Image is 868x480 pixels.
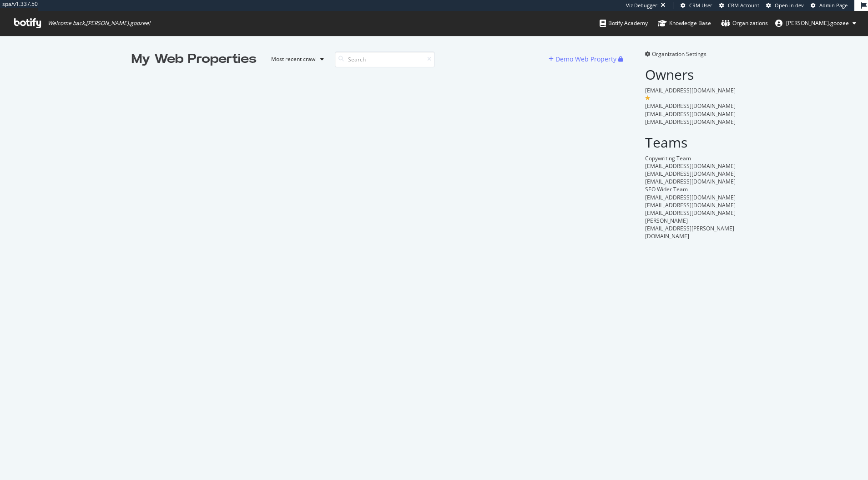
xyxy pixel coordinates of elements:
div: Most recent crawl [271,56,317,62]
a: Knowledge Base [658,11,711,36]
span: [EMAIL_ADDRESS][DOMAIN_NAME] [645,201,736,209]
span: [EMAIL_ADDRESS][DOMAIN_NAME] [645,118,736,126]
span: [EMAIL_ADDRESS][DOMAIN_NAME] [645,209,736,217]
div: SEO Wider Team [645,185,737,193]
h2: Teams [645,135,737,150]
span: CRM User [689,2,712,9]
span: [EMAIL_ADDRESS][DOMAIN_NAME] [645,162,736,170]
div: Botify Academy [600,19,648,28]
span: [EMAIL_ADDRESS][DOMAIN_NAME] [645,102,736,110]
a: Botify Academy [600,11,648,36]
div: Organizations [721,19,768,28]
a: CRM Account [719,2,759,9]
span: fred.goozee [786,19,849,27]
button: Demo Web Property [549,52,618,66]
div: [PERSON_NAME] [645,217,737,225]
a: CRM User [681,2,712,9]
div: Knowledge Base [658,19,711,28]
span: Admin Page [819,2,848,9]
div: Copywriting Team [645,154,737,162]
a: Open in dev [766,2,804,9]
div: Viz Debugger: [626,2,659,9]
h2: Owners [645,67,737,82]
span: [EMAIL_ADDRESS][DOMAIN_NAME] [645,178,736,185]
span: [EMAIL_ADDRESS][PERSON_NAME][DOMAIN_NAME] [645,225,734,240]
div: My Web Properties [131,50,257,68]
span: [EMAIL_ADDRESS][DOMAIN_NAME] [645,170,736,178]
span: Welcome back, [PERSON_NAME].goozee ! [48,20,150,27]
a: Admin Page [811,2,848,9]
span: [EMAIL_ADDRESS][DOMAIN_NAME] [645,110,736,118]
input: Search [335,51,435,67]
span: Open in dev [775,2,804,9]
a: Organizations [721,11,768,36]
span: [EMAIL_ADDRESS][DOMAIN_NAME] [645,194,736,201]
span: Organization Settings [652,50,707,58]
span: CRM Account [728,2,759,9]
a: Demo Web Property [549,55,618,63]
button: Most recent crawl [264,52,328,66]
div: Demo Web Property [555,55,616,64]
span: [EMAIL_ADDRESS][DOMAIN_NAME] [645,87,736,94]
button: [PERSON_NAME].goozee [768,16,863,31]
